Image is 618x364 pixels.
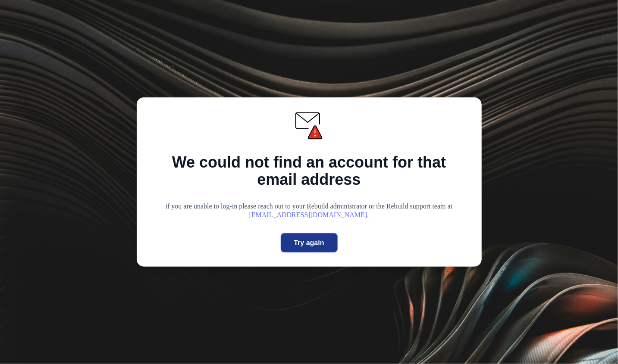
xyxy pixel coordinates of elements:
div: Try again [294,238,324,248]
button: Try again [281,233,338,252]
img: no-user.svg [295,112,323,140]
h1: We could not find an account for that email address [151,154,467,188]
p: if you are unable to log-in please reach out to your Rebuild administrator or the Rebuild support... [166,202,453,219]
a: [EMAIL_ADDRESS][DOMAIN_NAME] [249,211,367,218]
